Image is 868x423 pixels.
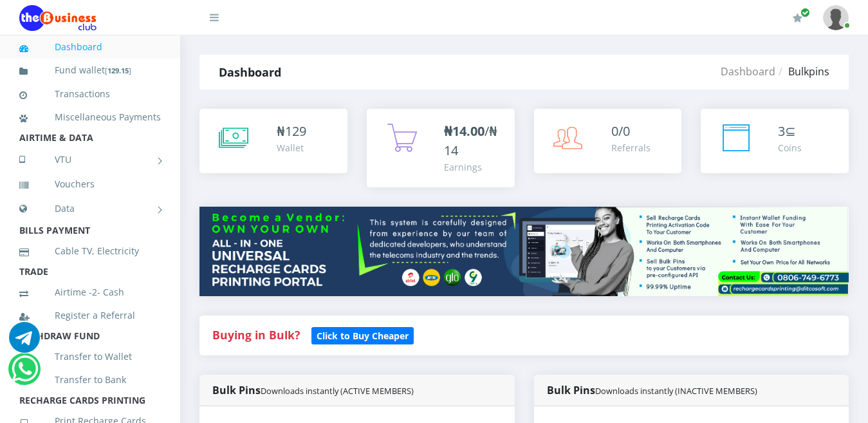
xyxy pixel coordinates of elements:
[317,330,409,342] b: Click to Buy Cheaper
[444,122,485,140] b: ₦14.00
[212,383,414,397] strong: Bulk Pins
[277,122,306,141] div: ₦
[9,332,40,353] a: Chat for support
[199,207,849,296] img: multitenant_rcp.png
[212,327,300,343] strong: Buying in Bulk?
[19,236,161,266] a: Cable TV, Electricity
[19,55,161,86] a: Fund wallet[129.15]
[19,32,161,62] a: Dashboard
[611,141,651,155] div: Referrals
[19,102,161,132] a: Miscellaneous Payments
[285,122,306,140] span: 129
[19,365,161,395] a: Transfer to Bank
[778,122,802,141] div: ⊆
[19,301,161,330] a: Register a Referral
[444,122,497,159] span: /₦14
[534,109,682,173] a: 0/0 Referrals
[19,79,161,109] a: Transactions
[12,363,38,384] a: Chat for support
[367,109,515,187] a: ₦14.00/₦14 Earnings
[721,64,775,79] a: Dashboard
[261,385,414,397] small: Downloads instantly (ACTIVE MEMBERS)
[105,66,131,75] small: [ ]
[611,122,630,140] span: 0/0
[778,122,785,140] span: 3
[199,109,347,173] a: ₦129 Wallet
[19,342,161,371] a: Transfer to Wallet
[800,8,810,17] span: Renew/Upgrade Subscription
[19,5,97,31] img: Logo
[19,193,161,225] a: Data
[219,64,281,80] strong: Dashboard
[823,5,849,30] img: User
[19,144,161,176] a: VTU
[19,277,161,307] a: Airtime -2- Cash
[19,169,161,199] a: Vouchers
[778,141,802,155] div: Coins
[311,327,414,343] a: Click to Buy Cheaper
[444,160,502,174] div: Earnings
[547,383,757,397] strong: Bulk Pins
[595,385,757,397] small: Downloads instantly (INACTIVE MEMBERS)
[793,13,802,23] i: Renew/Upgrade Subscription
[775,64,829,79] li: Bulkpins
[107,66,129,75] b: 129.15
[277,141,306,155] div: Wallet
